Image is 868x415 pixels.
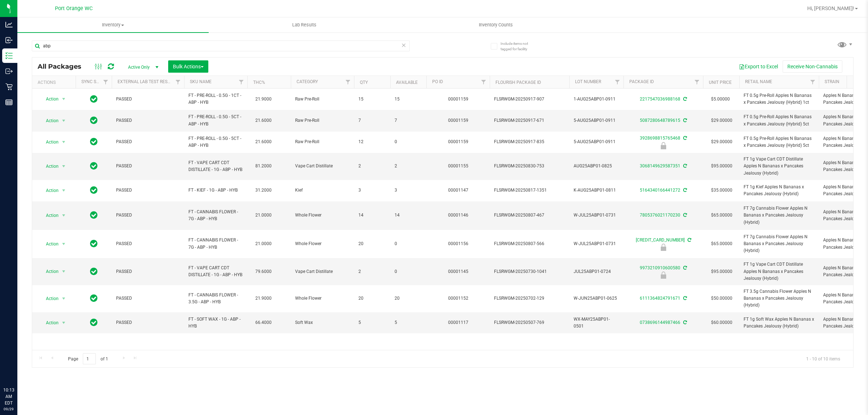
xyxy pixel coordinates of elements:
[682,118,687,123] span: Sync from Compliance System
[744,114,814,127] span: FT 0.5g Pre-Roll Apples N Bananas x Pancakes Jealousy (Hybrid) 5ct
[358,268,386,275] span: 2
[188,159,243,173] span: FT - VAPE CART CDT DISTILLATE - 1G - ABP - HYB
[622,271,704,279] div: Quarantine
[734,60,783,73] button: Export to Excel
[90,293,98,303] span: In Sync
[59,210,68,221] span: select
[90,161,98,171] span: In Sync
[682,320,687,325] span: Sync from Compliance System
[744,234,814,254] span: FT 7g Cannabis Flower Apples N Bananas x Pancakes Jealousy (Hybrid)
[59,294,68,304] span: select
[116,268,180,275] span: PASSED
[83,353,96,364] input: 1
[622,142,704,149] div: Newly Received
[707,239,736,249] span: $65.00000
[38,63,89,70] span: All Packages
[622,244,704,251] div: Newly Received
[59,318,68,328] span: select
[295,138,350,145] span: Raw Pre-Roll
[640,296,680,301] a: 6111364824791671
[32,40,410,51] input: Search Package ID, Item Name, SKU, Lot or Part Number...
[448,241,468,246] a: 00001156
[636,238,685,243] a: [CREDIT_CARD_NUMBER]
[612,76,624,88] a: Filter
[39,294,59,304] span: Action
[116,240,180,247] span: PASSED
[640,97,680,102] a: 2217547036988168
[707,317,736,328] span: $60.00000
[252,115,275,126] span: 21.6000
[90,239,98,249] span: In Sync
[745,79,772,84] a: Retail Name
[495,80,541,85] a: Flourish Package ID
[5,21,13,28] inline-svg: Analytics
[395,319,422,326] span: 5
[395,268,422,275] span: 0
[59,137,68,147] span: select
[744,205,814,226] span: FT 7g Cannabis Flower Apples N Bananas x Pancakes Jealousy (Hybrid)
[62,353,114,364] span: Page of 1
[494,212,565,219] span: FLSRWGM-20250807-467
[59,116,68,126] span: select
[252,161,275,171] span: 81.2000
[707,293,736,304] span: $50.00000
[39,239,59,249] span: Action
[744,92,814,106] span: FT 0.5g Pre-Roll Apples N Bananas x Pancakes Jealousy (Hybrid) 1ct
[17,22,209,28] span: Inventory
[116,295,180,302] span: PASSED
[252,137,275,147] span: 21.6000
[59,266,68,277] span: select
[252,266,275,277] span: 79.6000
[39,161,59,171] span: Action
[59,185,68,196] span: select
[358,212,386,219] span: 14
[252,185,275,196] span: 31.2000
[448,118,468,123] a: 00001159
[295,319,350,326] span: Soft Wax
[5,68,13,75] inline-svg: Outbound
[90,115,98,125] span: In Sync
[707,161,736,171] span: $95.00000
[188,237,243,251] span: FT - CANNABIS FLOWER - 7G - ABP - HYB
[640,265,680,270] a: 9973210910600580
[59,94,68,104] span: select
[116,117,180,124] span: PASSED
[709,80,732,85] a: Unit Price
[494,295,565,302] span: FLSRWGM-20250702-129
[90,210,98,220] span: In Sync
[800,353,846,364] span: 1 - 10 of 10 items
[358,319,386,326] span: 5
[501,41,537,52] span: Include items not tagged for facility
[116,187,180,194] span: PASSED
[686,238,691,243] span: Sync from Compliance System
[360,80,368,85] a: Qty
[295,268,350,275] span: Vape Cart Distillate
[478,76,490,88] a: Filter
[574,268,619,275] span: JUL25ABP01-0724
[100,76,112,88] a: Filter
[744,156,814,177] span: FT 1g Vape Cart CDT Distillate Apples N Bananas x Pancakes Jealousy (Hybrid)
[21,356,30,365] iframe: Resource center unread badge
[807,76,819,88] a: Filter
[448,320,468,325] a: 00001117
[116,96,180,103] span: PASSED
[116,319,180,326] span: PASSED
[297,79,318,84] a: Category
[783,60,842,73] button: Receive Non-Cannabis
[295,187,350,194] span: Kief
[494,117,565,124] span: FLSRWGM-20250917-671
[574,163,619,170] span: AUG25ABP01-0825
[173,64,204,69] span: Bulk Actions
[253,80,265,85] a: THC%
[39,116,59,126] span: Action
[707,94,733,104] span: $5.00000
[188,135,243,149] span: FT - PRE-ROLL - 0.5G - 5CT - ABP - HYB
[494,319,565,326] span: FLSRWGM-20250507-769
[640,163,680,168] a: 3068149629587351
[707,137,736,147] span: $29.00000
[59,239,68,249] span: select
[295,212,350,219] span: Whole Flower
[395,187,422,194] span: 3
[90,137,98,147] span: In Sync
[682,213,687,218] span: Sync from Compliance System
